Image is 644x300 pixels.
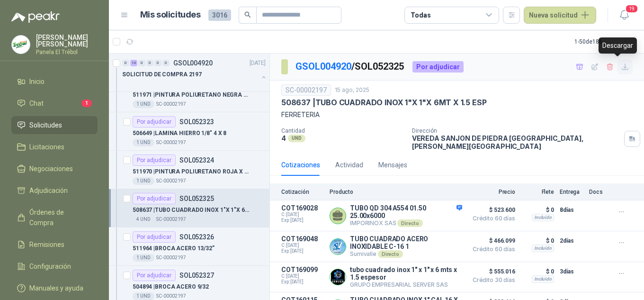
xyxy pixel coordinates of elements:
[29,207,89,228] span: Órdenes de Compra
[412,61,464,73] div: Por adjudicar
[130,60,137,66] div: 10
[109,189,269,227] a: Por adjudicarSOL052325508637 |TUBO CUADRADO INOX 1"X 1"X 6MT X 1.5 ESP4 UNDSC-00002197
[36,34,98,47] p: [PERSON_NAME] [PERSON_NAME]
[281,266,324,273] p: COT169099
[250,59,266,68] p: [DATE]
[616,7,633,24] button: 19
[29,185,68,196] span: Adjudicación
[521,204,554,216] p: $ 0
[133,129,226,138] p: 506649 | LAMINA HIERRO 1/8" 4 X 8
[532,245,554,252] div: Incluido
[29,76,45,87] span: Inicio
[133,193,176,204] div: Por adjudicar
[281,248,324,254] span: Exp: [DATE]
[122,57,268,88] a: 0 10 0 0 0 0 GSOL004920[DATE] SOLICITUD DE COMPRA 2197
[133,282,209,291] p: 504894 | BROCA ACERO 9/32
[288,135,305,142] div: UND
[378,250,403,258] div: Directo
[133,91,250,100] p: 511971 | PINTURA POLIURETANO NEGRA X 1/4
[574,34,633,49] div: 1 - 50 de 186
[11,236,98,254] a: Remisiones
[521,235,554,246] p: $ 0
[281,279,324,285] span: Exp: [DATE]
[173,60,213,66] p: GSOL004920
[109,112,269,151] a: Por adjudicarSOL052323506649 |LAMINA HIERRO 1/8" 4 X 81 UNDSC-00002197
[524,7,596,24] button: Nueva solicitud
[133,155,176,166] div: Por adjudicar
[81,100,92,107] span: 1
[162,60,170,66] div: 0
[133,139,154,146] div: 1 UND
[179,272,214,279] p: SOL052327
[156,177,186,185] p: SC-00002197
[350,219,462,227] p: IMPORINOX SAS
[560,235,583,246] p: 2 días
[532,214,554,221] div: Incluido
[378,160,407,170] div: Mensajes
[156,139,186,146] p: SC-00002197
[146,60,153,66] div: 0
[350,235,462,250] p: TUBO CUADRADO ACERO INOXIDABLE C-16 1
[179,195,214,202] p: SOL052325
[29,261,71,272] span: Configuración
[12,36,30,54] img: Company Logo
[29,283,83,293] span: Manuales y ayuda
[154,60,161,66] div: 0
[138,60,145,66] div: 0
[350,250,462,258] p: Sumivalle
[133,177,154,185] div: 1 UND
[179,118,214,125] p: SOL052323
[156,100,186,108] p: SC-00002197
[11,73,98,91] a: Inicio
[468,216,515,221] span: Crédito 60 días
[156,216,186,223] p: SC-00002197
[11,203,98,232] a: Órdenes de Compra
[133,270,176,281] div: Por adjudicar
[281,243,324,248] span: C: [DATE]
[521,266,554,277] p: $ 0
[468,266,515,277] span: $ 555.016
[29,239,64,250] span: Remisiones
[397,219,422,227] div: Directo
[156,254,186,262] p: SC-00002197
[281,212,324,218] span: C: [DATE]
[133,254,154,262] div: 1 UND
[208,9,231,21] span: 3016
[133,116,176,127] div: Por adjudicar
[244,11,251,18] span: search
[156,292,186,300] p: SC-00002197
[281,189,324,195] p: Cotización
[412,134,620,150] p: VEREDA SANJON DE PIEDRA [GEOGRAPHIC_DATA] , [PERSON_NAME][GEOGRAPHIC_DATA]
[109,151,269,189] a: Por adjudicarSOL052324511970 |PINTURA POLIURETANO ROJA X 1/41 UNDSC-00002197
[11,94,98,112] a: Chat1
[29,120,62,130] span: Solicitudes
[36,49,98,55] p: Panela El Trébol
[11,182,98,200] a: Adjudicación
[133,244,215,253] p: 511964 | BROCA ACERO 13/32”
[133,206,250,215] p: 508637 | TUBO CUADRADO INOX 1"X 1"X 6MT X 1.5 ESP
[295,61,351,72] a: GSOL004920
[281,134,286,142] p: 4
[350,204,462,219] p: TUBO QD 304 A554 01.50 25.00x6000
[468,204,515,216] span: $ 523.600
[560,189,583,195] p: Entrega
[281,273,324,279] span: C: [DATE]
[133,167,250,176] p: 511970 | PINTURA POLIURETANO ROJA X 1/4
[133,100,154,108] div: 1 UND
[281,204,324,212] p: COT169028
[29,142,64,152] span: Licitaciones
[122,70,202,79] p: SOLICITUD DE COMPRA 2197
[179,234,214,240] p: SOL052326
[335,160,363,170] div: Actividad
[281,127,404,134] p: Cantidad
[11,160,98,178] a: Negociaciones
[122,60,129,66] div: 0
[412,127,620,134] p: Dirección
[281,218,324,223] span: Exp: [DATE]
[11,257,98,275] a: Configuración
[599,37,637,54] div: Descargar
[11,279,98,297] a: Manuales y ayuda
[179,157,214,164] p: SOL052324
[560,204,583,216] p: 8 días
[468,246,515,252] span: Crédito 60 días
